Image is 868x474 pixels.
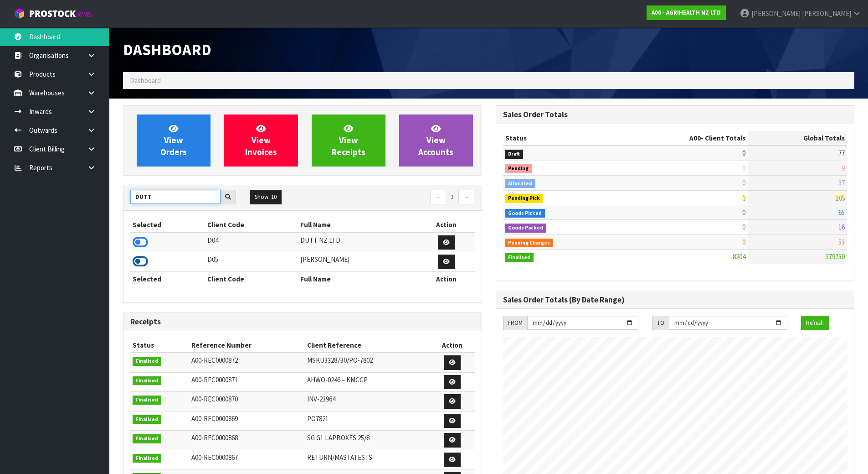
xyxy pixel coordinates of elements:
[77,10,92,19] small: WMS
[224,115,298,167] a: ViewInvoices
[838,178,845,187] span: 37
[742,208,745,217] span: 0
[418,271,474,286] th: Action
[133,434,161,443] span: Finalised
[205,218,298,232] th: Client Code
[298,271,419,286] th: Full Name
[801,316,829,330] button: Refresh
[742,164,745,172] span: 0
[245,123,277,157] span: View Invoices
[505,179,536,188] span: Allocated
[307,433,370,442] span: SG G1 LAPBOXES 25/8
[307,395,335,403] span: INV-23964
[130,338,189,353] th: Status
[503,296,847,304] h3: Sales Order Totals (By Date Range)
[842,164,845,172] span: 9
[652,316,669,330] div: TO
[835,193,845,202] span: 105
[742,193,745,202] span: 3
[802,9,851,18] span: [PERSON_NAME]
[298,252,419,272] td: [PERSON_NAME]
[742,223,745,231] span: 0
[838,238,845,246] span: 53
[205,252,298,272] td: D05
[307,414,329,423] span: PO7821
[652,9,721,16] strong: A00 - AGRIHEALTH NZ LTD
[191,453,238,462] span: A00-REC0000867
[191,433,238,442] span: A00-REC0000868
[307,453,372,462] span: RETURN/MASTATESTS
[14,8,25,19] img: cube-alt.png
[29,8,76,20] span: ProStock
[298,218,419,232] th: Full Name
[130,190,221,204] input: Search clients
[733,252,745,261] span: 8204
[647,5,726,20] a: A00 - AGRIHEALTH NZ LTD
[742,238,745,246] span: 0
[505,150,524,159] span: Draft
[130,76,161,85] span: Dashboard
[616,131,748,146] th: - Client Totals
[137,115,211,167] a: ViewOrders
[505,209,545,218] span: Goods Picked
[130,218,205,232] th: Selected
[307,375,368,384] span: AHWO-0246 – KMCCP
[123,40,211,59] span: Dashboard
[418,218,474,232] th: Action
[191,356,238,365] span: A00-REC0000872
[430,190,446,204] a: ←
[505,224,547,233] span: Goods Packed
[205,271,298,286] th: Client Code
[160,123,187,157] span: View Orders
[305,338,430,353] th: Client Reference
[298,233,419,252] td: DUTT NZ LTD
[191,375,238,384] span: A00-REC0000871
[748,131,847,146] th: Global Totals
[742,178,745,187] span: 0
[332,123,365,157] span: View Receipts
[503,110,847,119] h3: Sales Order Totals
[446,190,459,204] a: 1
[133,396,161,405] span: Finalised
[826,252,845,261] span: 379750
[133,454,161,463] span: Finalised
[250,190,282,204] button: Show: 10
[505,239,554,248] span: Pending Charges
[133,376,161,385] span: Finalised
[130,271,205,286] th: Selected
[838,149,845,157] span: 77
[205,233,298,252] td: D04
[503,316,527,330] div: FROM
[505,164,532,173] span: Pending
[307,356,373,365] span: MSKU3328730/PO-7802
[309,190,475,206] nav: Page navigation
[130,318,475,326] h3: Receipts
[430,338,474,353] th: Action
[742,149,745,157] span: 0
[505,253,534,262] span: Finalised
[418,123,453,157] span: View Accounts
[751,9,801,18] span: [PERSON_NAME]
[189,338,304,353] th: Reference Number
[312,115,385,167] a: ViewReceipts
[133,415,161,424] span: Finalised
[399,115,473,167] a: ViewAccounts
[458,190,474,204] a: →
[133,357,161,366] span: Finalised
[689,134,701,142] span: A00
[838,223,845,231] span: 16
[838,208,845,217] span: 65
[191,395,238,403] span: A00-REC0000870
[503,131,617,146] th: Status
[191,414,238,423] span: A00-REC0000869
[505,194,544,203] span: Pending Pick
